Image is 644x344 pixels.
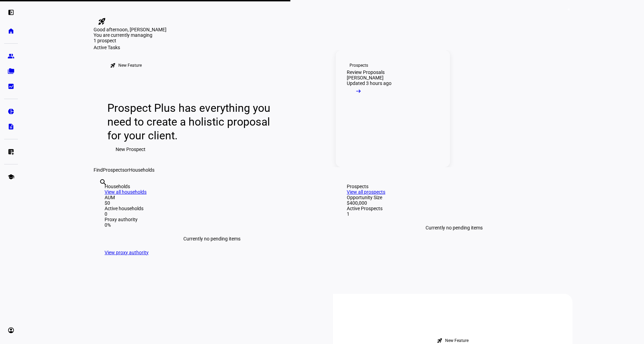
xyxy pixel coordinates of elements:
div: [PERSON_NAME] [347,75,384,80]
eth-mat-symbol: pie_chart [8,108,14,115]
div: Updated 3 hours ago [347,80,391,86]
eth-mat-symbol: home [8,28,14,34]
div: Good afternoon, [PERSON_NAME] [94,27,572,32]
div: Households [105,184,319,189]
a: bid_landscape [4,79,18,93]
div: Active households [105,206,319,211]
div: Prospects [350,63,368,68]
div: Currently no pending items [105,228,319,250]
div: New Feature [118,63,142,68]
eth-mat-symbol: list_alt_add [8,148,14,155]
button: New Prospect [107,142,154,156]
a: View all prospects [347,189,385,195]
eth-mat-symbol: description [8,123,14,130]
div: 0 [105,211,319,217]
div: $0 [105,200,319,206]
a: group [4,49,18,63]
mat-icon: search [99,178,107,186]
div: Opportunity Size [347,195,561,200]
div: New Feature [445,338,469,343]
a: description [4,120,18,133]
a: home [4,24,18,38]
span: You are currently managing [94,32,152,38]
a: pie_chart [4,105,18,118]
mat-icon: rocket_launch [437,338,442,343]
div: Currently no pending items [347,217,561,239]
eth-mat-symbol: account_circle [8,327,14,334]
span: 4 [566,7,571,12]
div: AUM [105,195,319,200]
a: View all households [105,189,147,195]
mat-icon: rocket_launch [110,63,116,68]
eth-mat-symbol: group [8,53,14,60]
eth-mat-symbol: left_panel_open [8,9,14,16]
div: Prospects [347,184,561,189]
div: 1 [347,211,561,217]
a: ProspectsReview Proposals[PERSON_NAME]Updated 3 hours ago [336,50,450,167]
div: $400,000 [347,200,561,206]
div: Active Prospects [347,206,561,211]
div: Proxy authority [105,217,319,222]
div: Review Proposals [347,69,385,75]
eth-mat-symbol: school [8,173,14,180]
a: folder_copy [4,64,18,78]
div: Find or [94,167,572,173]
mat-icon: arrow_right_alt [355,88,362,95]
span: Prospects [103,167,125,173]
a: View proxy authority [105,250,149,255]
div: Active Tasks [94,45,572,50]
mat-icon: rocket_launch [98,17,106,25]
span: New Prospect [116,142,146,156]
input: Enter name of prospect or household [99,187,100,196]
span: Households [129,167,154,173]
div: 0% [105,222,319,228]
div: 1 prospect [94,38,162,43]
eth-mat-symbol: bid_landscape [8,83,14,90]
eth-mat-symbol: folder_copy [8,68,14,75]
div: Prospect Plus has everything you need to create a holistic proposal for your client. [107,101,277,142]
